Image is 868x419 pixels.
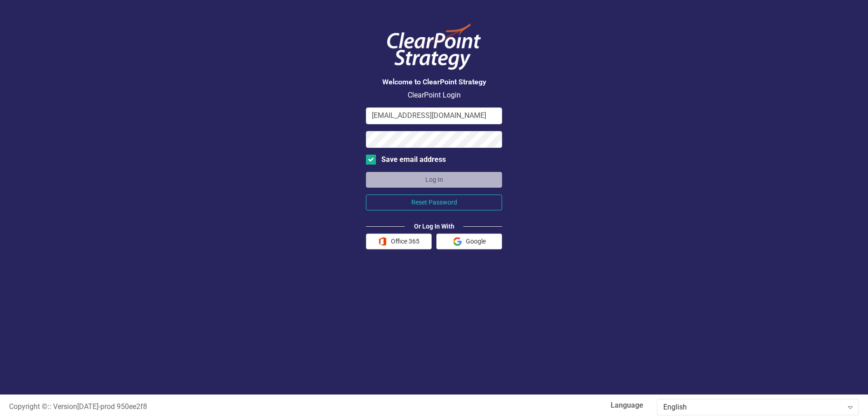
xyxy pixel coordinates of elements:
button: Google [436,234,502,249]
div: Save email address [381,155,446,165]
p: ClearPoint Login [366,90,502,101]
div: Or Log In With [405,222,464,231]
input: Email Address [366,107,502,124]
img: ClearPoint Logo [380,18,488,76]
button: Office 365 [366,234,432,249]
button: Reset Password [366,195,502,210]
div: English [663,402,843,413]
label: Language [441,400,643,411]
span: Copyright © [9,402,48,411]
button: Log In [366,172,502,188]
img: Office 365 [378,237,387,246]
img: Google [453,237,462,246]
div: :: Version [DATE] - prod 950ee2f8 [2,402,434,412]
h3: Welcome to ClearPoint Strategy [366,78,502,86]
